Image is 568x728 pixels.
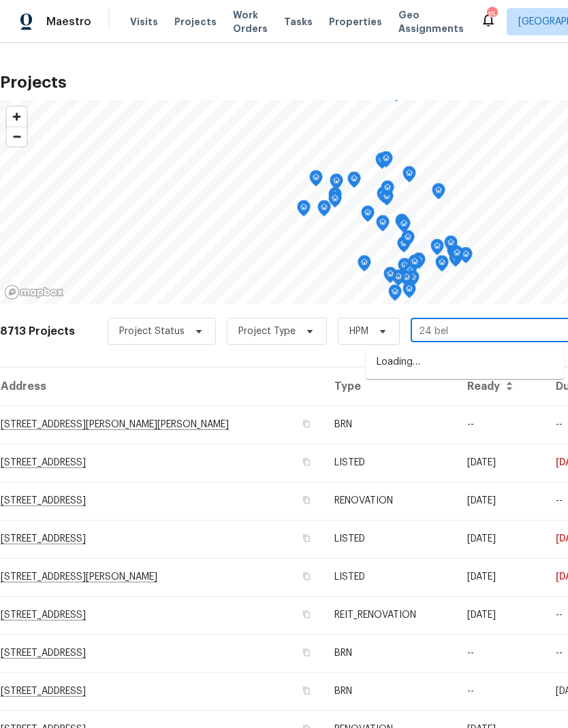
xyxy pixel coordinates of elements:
span: HPM [349,325,368,338]
td: BRN [324,672,456,710]
div: Map marker [398,258,411,279]
div: Map marker [392,269,405,291]
div: Map marker [379,151,393,172]
div: Map marker [381,180,394,201]
div: Map marker [330,173,343,195]
button: Copy Address [300,684,313,697]
div: Map marker [397,216,411,237]
td: RENOVATION [324,482,456,520]
button: Copy Address [300,494,313,506]
td: LISTED [324,444,456,482]
div: Map marker [297,200,311,221]
div: Map marker [361,205,375,227]
td: [DATE] [456,444,546,482]
div: Map marker [401,230,415,251]
div: Map marker [383,267,397,288]
td: [DATE] [456,596,546,634]
span: Geo Assignments [398,8,464,35]
th: Type [324,367,456,406]
span: Tasks [284,17,313,27]
td: [DATE] [456,520,546,558]
div: Map marker [432,183,445,204]
div: Map marker [395,214,409,235]
div: Map marker [403,263,417,284]
div: Map marker [459,247,473,268]
span: Maestro [46,15,91,29]
th: Ready [456,367,546,406]
td: LISTED [324,520,456,558]
td: [DATE] [456,482,546,520]
button: Copy Address [300,456,313,468]
span: Work Orders [233,8,268,35]
span: Project Type [238,325,296,338]
button: Copy Address [300,570,313,582]
div: Map marker [430,239,444,260]
div: Map marker [435,255,449,276]
td: [DATE] [456,558,546,596]
a: Mapbox homepage [4,284,64,300]
div: Map marker [317,200,331,221]
td: BRN [324,634,456,672]
button: Zoom in [7,107,27,127]
div: Map marker [412,252,426,274]
div: Loading… [366,346,564,379]
button: Zoom out [7,127,27,146]
div: Map marker [444,235,458,257]
span: Visits [130,15,158,29]
div: Map marker [408,254,422,276]
td: -- [456,634,546,672]
div: Map marker [400,270,413,291]
td: REIT_RENOVATION [324,596,456,634]
td: -- [456,672,546,710]
div: Map marker [380,189,394,210]
span: Project Status [119,325,185,338]
div: Map marker [450,246,464,267]
button: Copy Address [300,532,313,544]
td: LISTED [324,558,456,596]
button: Copy Address [300,608,313,621]
div: Map marker [309,170,323,191]
button: Copy Address [300,418,313,430]
div: Map marker [449,250,462,271]
span: Zoom out [7,127,27,146]
div: Map marker [377,186,390,208]
div: Map marker [328,187,342,208]
div: Map marker [397,236,411,257]
div: Map marker [347,171,361,193]
input: Search projects [411,321,567,342]
button: Copy Address [300,646,313,659]
div: 15 [487,8,496,22]
td: -- [456,406,546,444]
div: Map marker [358,255,371,276]
td: BRN [324,406,456,444]
div: Map marker [388,284,402,305]
span: Projects [174,15,217,29]
div: Map marker [328,191,342,212]
div: Map marker [375,152,389,173]
div: Map marker [403,282,416,303]
span: Properties [329,15,382,29]
div: Map marker [403,166,416,187]
div: Map marker [376,215,390,236]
